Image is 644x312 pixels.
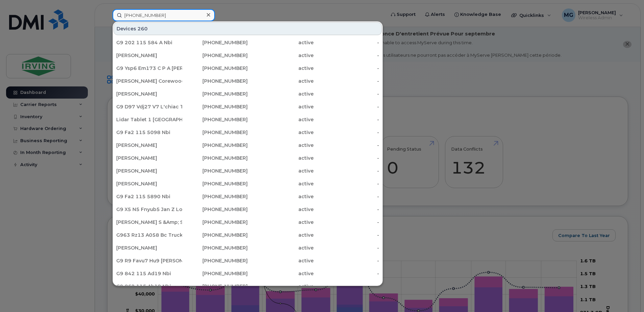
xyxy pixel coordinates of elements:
[182,116,248,123] div: [PHONE_NUMBER]
[114,139,382,151] a: [PERSON_NAME][PHONE_NUMBER]active-
[248,219,314,226] div: active
[114,203,382,215] a: G9 X5 N5 Fnyub5 Jan Z Loggers Inc, Manual, Quat[PHONE_NUMBER]active-
[314,232,379,238] div: -
[116,155,182,161] div: [PERSON_NAME]
[248,206,314,213] div: active
[182,244,248,251] div: [PHONE_NUMBER]
[314,219,379,226] div: -
[182,129,248,136] div: [PHONE_NUMBER]
[114,49,382,61] a: [PERSON_NAME][PHONE_NUMBER]active-
[314,116,379,123] div: -
[248,180,314,187] div: active
[114,36,382,49] a: G9 202 115 584 A Nbi[PHONE_NUMBER]active-
[248,257,314,264] div: active
[116,78,182,84] div: [PERSON_NAME] Corewood Enterprise Inc
[114,152,382,164] a: [PERSON_NAME][PHONE_NUMBER]active-
[182,65,248,72] div: [PHONE_NUMBER]
[314,155,379,161] div: -
[248,167,314,174] div: active
[114,280,382,292] a: G9 862 115 Ab19 Nbi[PHONE_NUMBER]active-
[314,65,379,72] div: -
[182,283,248,290] div: [PHONE_NUMBER]
[138,25,148,32] span: 260
[248,103,314,110] div: active
[248,270,314,277] div: active
[314,129,379,136] div: -
[116,65,182,72] div: G9 Ysp6 Em173 C P A [PERSON_NAME] Logging Inc., Manual, Hslt
[114,242,382,254] a: [PERSON_NAME][PHONE_NUMBER]active-
[182,257,248,264] div: [PHONE_NUMBER]
[114,22,382,35] div: Devices
[314,90,379,97] div: -
[114,126,382,138] a: G9 Fa2 115 5098 Nbi[PHONE_NUMBER]active-
[248,244,314,251] div: active
[182,270,248,277] div: [PHONE_NUMBER]
[116,103,182,110] div: G9 D97 Vdj27 V7 L'chiac Trucking Inc., Manual, Hslt
[314,52,379,59] div: -
[182,193,248,200] div: [PHONE_NUMBER]
[314,244,379,251] div: -
[116,219,182,226] div: [PERSON_NAME] S &Amp; S Logging Ltd 2
[114,190,382,203] a: G9 Fa2 115 5890 Nbi[PHONE_NUMBER]active-
[248,142,314,149] div: active
[314,180,379,187] div: -
[114,178,382,190] a: [PERSON_NAME][PHONE_NUMBER]active-
[248,232,314,238] div: active
[182,39,248,46] div: [PHONE_NUMBER]
[116,52,182,59] div: [PERSON_NAME]
[314,103,379,110] div: -
[182,167,248,174] div: [PHONE_NUMBER]
[116,193,182,200] div: G9 Fa2 115 5890 Nbi
[314,142,379,149] div: -
[248,78,314,84] div: active
[182,219,248,226] div: [PHONE_NUMBER]
[114,267,382,280] a: G9 842 115 Ad19 Nbi[PHONE_NUMBER]active-
[116,142,182,149] div: [PERSON_NAME]
[248,193,314,200] div: active
[248,116,314,123] div: active
[182,78,248,84] div: [PHONE_NUMBER]
[182,155,248,161] div: [PHONE_NUMBER]
[314,206,379,213] div: -
[182,90,248,97] div: [PHONE_NUMBER]
[116,129,182,136] div: G9 Fa2 115 5098 Nbi
[182,52,248,59] div: [PHONE_NUMBER]
[182,103,248,110] div: [PHONE_NUMBER]
[182,180,248,187] div: [PHONE_NUMBER]
[114,216,382,228] a: [PERSON_NAME] S &Amp; S Logging Ltd 2[PHONE_NUMBER]active-
[114,165,382,177] a: [PERSON_NAME][PHONE_NUMBER]active-
[182,206,248,213] div: [PHONE_NUMBER]
[116,270,182,277] div: G9 842 115 Ad19 Nbi
[116,116,182,123] div: Lidar Tablet 1 [GEOGRAPHIC_DATA]
[116,90,182,97] div: [PERSON_NAME]
[314,78,379,84] div: -
[182,232,248,238] div: [PHONE_NUMBER]
[116,206,182,213] div: G9 X5 N5 Fnyub5 Jan Z Loggers Inc, Manual, Quat
[114,101,382,113] a: G9 D97 Vdj27 V7 L'chiac Trucking Inc., Manual, Hslt[PHONE_NUMBER]active-
[248,52,314,59] div: active
[114,62,382,74] a: G9 Ysp6 Em173 C P A [PERSON_NAME] Logging Inc., Manual, Hslt[PHONE_NUMBER]active-
[116,244,182,251] div: [PERSON_NAME]
[248,65,314,72] div: active
[182,142,248,149] div: [PHONE_NUMBER]
[116,232,182,238] div: G963 Rz13 A058 Bc Trucking &Amp; Mechanical Ltd., Manual, H
[116,283,182,290] div: G9 862 115 Ab19 Nbi
[314,257,379,264] div: -
[114,229,382,241] a: G963 Rz13 A058 Bc Trucking &Amp; Mechanical Ltd., Manual, H[PHONE_NUMBER]active-
[248,283,314,290] div: active
[116,167,182,174] div: [PERSON_NAME]
[248,90,314,97] div: active
[248,155,314,161] div: active
[314,193,379,200] div: -
[114,75,382,87] a: [PERSON_NAME] Corewood Enterprise Inc[PHONE_NUMBER]active-
[314,167,379,174] div: -
[116,257,182,264] div: G9 R9 Favu7 Hu9 [PERSON_NAME], Manual, Hsl
[314,39,379,46] div: -
[248,39,314,46] div: active
[116,180,182,187] div: [PERSON_NAME]
[248,129,314,136] div: active
[314,270,379,277] div: -
[116,39,182,46] div: G9 202 115 584 A Nbi
[314,283,379,290] div: -
[114,255,382,267] a: G9 R9 Favu7 Hu9 [PERSON_NAME], Manual, Hsl[PHONE_NUMBER]active-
